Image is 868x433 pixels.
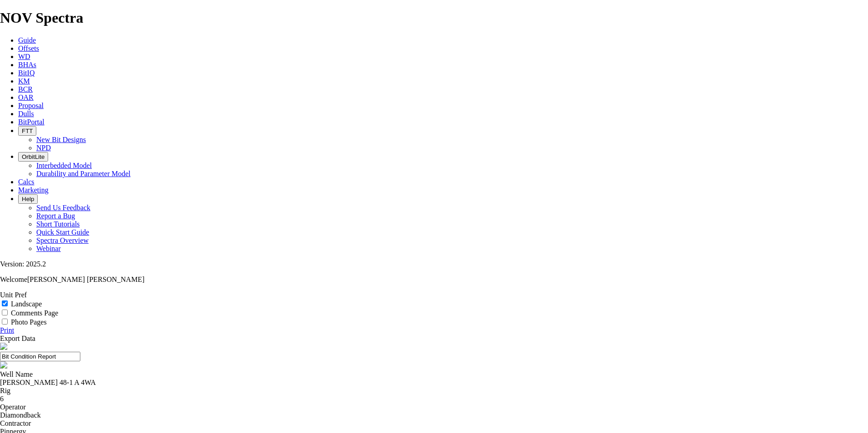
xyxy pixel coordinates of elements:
[36,236,89,244] a: Spectra Overview
[22,153,44,160] span: OrbitLite
[36,220,80,228] a: Short Tutorials
[22,128,33,134] span: FTT
[36,144,51,152] a: NPD
[18,77,30,85] a: KM
[27,276,144,283] span: [PERSON_NAME] [PERSON_NAME]
[36,204,90,212] a: Send Us Feedback
[18,85,33,93] a: BCR
[18,186,49,194] a: Marketing
[18,110,34,118] a: Dulls
[18,93,34,101] a: OAR
[36,170,131,177] a: Durability and Parameter Model
[18,69,35,77] a: BitIQ
[18,102,44,109] a: Proposal
[11,300,42,308] label: Landscape
[18,36,36,44] a: Guide
[18,61,36,69] a: BHAs
[18,126,36,136] button: FTT
[36,245,61,252] a: Webinar
[36,162,92,169] a: Interbedded Model
[22,196,34,202] span: Help
[36,228,89,236] a: Quick Start Guide
[18,53,30,60] a: WD
[36,212,75,220] a: Report a Bug
[11,309,58,317] label: Comments Page
[11,318,47,326] label: Photo Pages
[18,118,44,126] a: BitPortal
[18,152,48,162] button: OrbitLite
[18,194,38,204] button: Help
[36,136,86,143] a: New Bit Designs
[18,178,35,186] a: Calcs
[18,44,39,52] a: Offsets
